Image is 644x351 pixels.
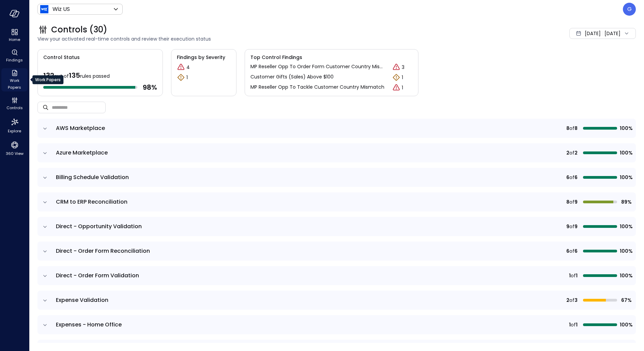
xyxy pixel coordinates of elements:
[392,84,400,92] div: Critical
[37,35,469,43] span: View your activated real-time controls and review their execution status
[56,321,122,328] span: Expenses - Home Office
[620,223,632,230] span: 100%
[56,149,108,157] span: Azure Marketplace
[177,54,231,61] span: Findings by Severity
[56,272,139,279] span: Direct - Order Form Validation
[250,73,334,82] p: Customer Gifts (Sales) Above $100
[42,150,48,157] button: expand row
[69,71,80,80] span: 135
[56,124,105,132] span: AWS Marketplace
[1,139,28,158] div: 360 View
[571,272,576,279] span: of
[6,104,23,111] span: Controls
[402,74,403,81] p: 1
[569,247,574,255] span: of
[186,64,190,71] p: 4
[620,125,632,132] span: 100%
[42,248,48,255] button: expand row
[56,247,150,255] span: Direct - Order Form Reconciliation
[620,149,632,157] span: 100%
[620,198,632,206] span: 89%
[6,150,24,157] span: 360 View
[51,24,107,35] span: Controls (30)
[620,247,632,255] span: 100%
[569,198,574,206] span: of
[569,223,574,230] span: of
[40,5,48,13] img: Icon
[42,322,48,328] button: expand row
[80,73,110,79] span: rules passed
[177,73,185,82] div: Warning
[576,272,578,279] span: 1
[32,75,63,84] div: Work Papers
[574,198,578,206] span: 9
[1,48,28,64] div: Findings
[42,223,48,230] button: expand row
[566,149,569,157] span: 2
[1,27,28,44] div: Home
[571,321,576,328] span: of
[585,30,601,37] span: [DATE]
[574,149,578,157] span: 2
[42,297,48,304] button: expand row
[569,272,571,279] span: 1
[52,5,70,13] p: Wiz US
[392,73,400,82] div: Warning
[569,125,574,132] span: of
[54,73,69,79] span: out of
[566,247,569,255] span: 6
[43,71,54,80] span: 132
[250,63,387,71] p: MP Reseller Opp To Order Form Customer Country Mismatch
[1,68,28,91] div: Work Papers
[627,5,632,13] p: G
[1,116,28,135] div: Explore
[623,3,636,16] div: Guy
[566,198,569,206] span: 8
[42,125,48,132] button: expand row
[4,77,25,91] span: Work Papers
[566,174,569,181] span: 6
[143,83,157,92] span: 98 %
[6,57,23,63] span: Findings
[574,223,578,230] span: 9
[56,296,108,304] span: Expense Validation
[574,174,578,181] span: 6
[56,198,127,206] span: CRM to ERP Reconciliation
[42,199,48,206] button: expand row
[1,96,28,112] div: Controls
[8,128,21,134] span: Explore
[250,84,384,92] p: MP Reseller Opp To Tackle Customer Country Mismatch
[620,174,632,181] span: 100%
[250,54,413,61] span: Top Control Findings
[177,63,185,71] div: Critical
[402,64,404,71] p: 3
[566,296,569,304] span: 2
[566,125,569,132] span: 8
[186,74,188,81] p: 1
[9,36,20,43] span: Home
[42,273,48,279] button: expand row
[56,173,129,181] span: Billing Schedule Validation
[566,223,569,230] span: 9
[574,247,578,255] span: 6
[392,63,400,71] div: Critical
[569,149,574,157] span: of
[569,321,571,328] span: 1
[576,321,578,328] span: 1
[569,174,574,181] span: of
[38,49,80,61] span: Control Status
[402,84,403,91] p: 1
[574,125,578,132] span: 8
[574,296,578,304] span: 3
[620,272,632,279] span: 100%
[569,296,574,304] span: of
[620,296,632,304] span: 67%
[56,222,142,230] span: Direct - Opportunity Validation
[42,174,48,181] button: expand row
[620,321,632,328] span: 100%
